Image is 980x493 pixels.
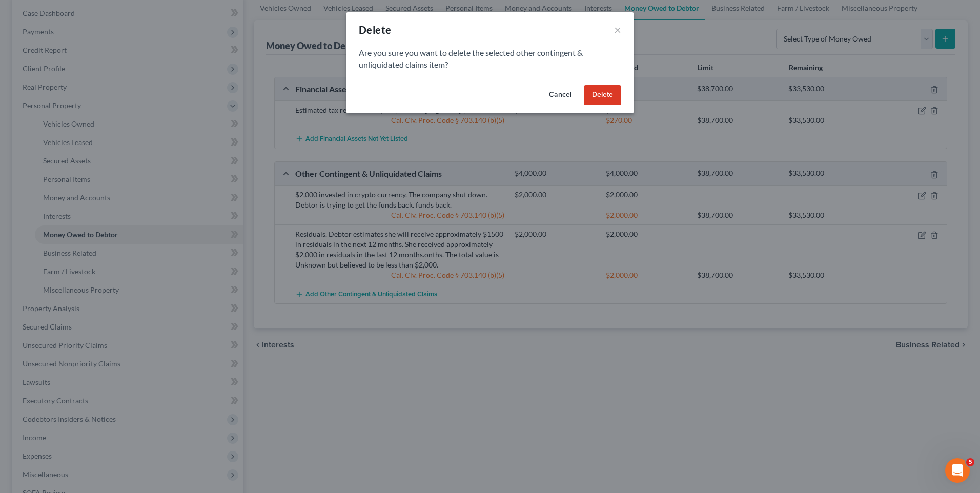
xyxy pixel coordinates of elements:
[584,85,621,106] button: Delete
[359,23,391,37] div: Delete
[359,47,621,71] p: Are you sure you want to delete the selected other contingent & unliquidated claims item?
[945,458,970,483] iframe: Intercom live chat
[541,85,580,106] button: Cancel
[614,24,621,36] button: ×
[966,458,974,466] span: 5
